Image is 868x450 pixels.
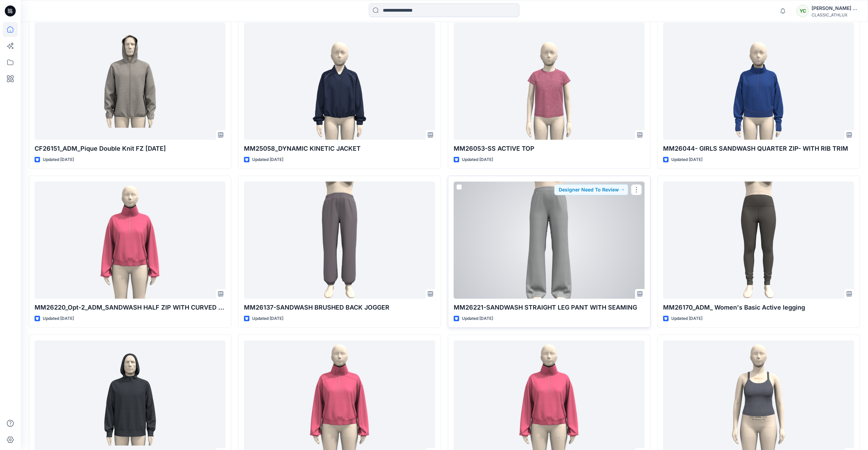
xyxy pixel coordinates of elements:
[35,182,225,298] a: MM26220_Opt-2_ADM_SANDWASH HALF ZIP WITH CURVED SEAMING OPT-2
[462,315,493,322] p: Updated [DATE]
[252,156,283,163] p: Updated [DATE]
[663,23,854,139] a: MM26044- GIRLS SANDWASH QUARTER ZIP- WITH RIB TRIM
[663,182,854,298] a: MM26170_ADM_ Women's Basic Active legging
[244,303,435,312] p: MM26137-SANDWASH BRUSHED BACK JOGGER
[663,303,854,312] p: MM26170_ADM_ Women's Basic Active legging
[43,156,74,163] p: Updated [DATE]
[663,144,854,153] p: MM26044- GIRLS SANDWASH QUARTER ZIP- WITH RIB TRIM
[244,23,435,139] a: MM25058_DYNAMIC KINETIC JACKET
[454,144,645,153] p: MM26053-SS ACTIVE TOP
[252,315,283,322] p: Updated [DATE]
[812,4,859,12] div: [PERSON_NAME] Cfai
[35,303,225,312] p: MM26220_Opt-2_ADM_SANDWASH HALF ZIP WITH CURVED SEAMING OPT-2
[671,315,702,322] p: Updated [DATE]
[244,144,435,153] p: MM25058_DYNAMIC KINETIC JACKET
[244,182,435,298] a: MM26137-SANDWASH BRUSHED BACK JOGGER
[812,12,859,17] div: CLASSIC_ATHLUX
[35,23,225,139] a: CF26151_ADM_Pique Double Knit FZ 30SEP25
[454,182,645,298] a: MM26221-SANDWASH STRAIGHT LEG PANT WITH SEAMING
[462,156,493,163] p: Updated [DATE]
[671,156,702,163] p: Updated [DATE]
[796,5,809,17] div: YC
[454,303,645,312] p: MM26221-SANDWASH STRAIGHT LEG PANT WITH SEAMING
[43,315,74,322] p: Updated [DATE]
[454,23,645,139] a: MM26053-SS ACTIVE TOP
[35,144,225,153] p: CF26151_ADM_Pique Double Knit FZ [DATE]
